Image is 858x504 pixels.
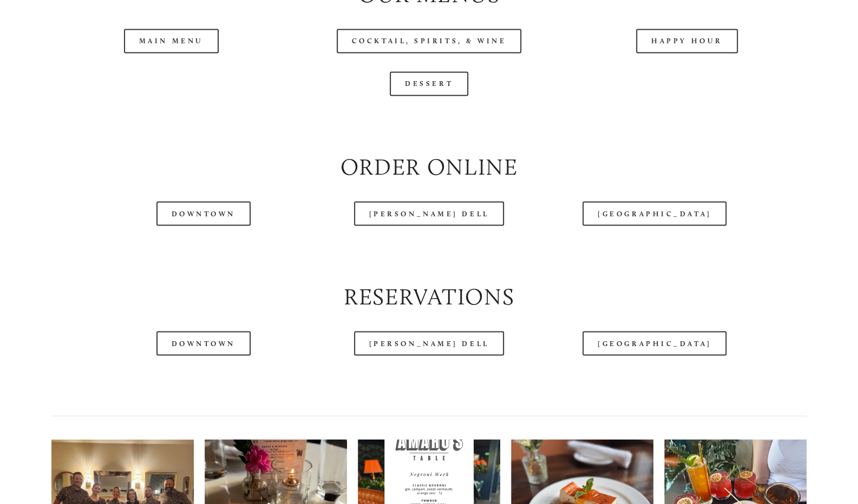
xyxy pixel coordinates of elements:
a: [GEOGRAPHIC_DATA] [582,201,726,226]
h2: Order Online [51,151,807,183]
a: Downtown [156,201,251,226]
a: [PERSON_NAME] Dell [354,201,505,226]
a: Downtown [156,331,251,355]
a: [PERSON_NAME] Dell [354,331,505,355]
a: Dessert [390,71,468,96]
h2: Reservations [51,281,807,313]
a: [GEOGRAPHIC_DATA] [582,331,726,355]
